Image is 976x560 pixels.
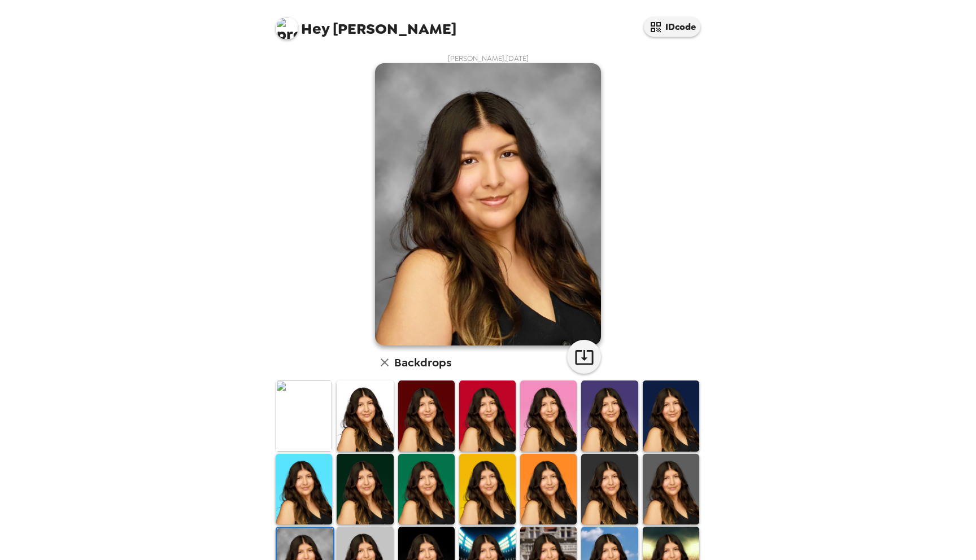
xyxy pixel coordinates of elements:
h6: Backdrops [394,353,451,371]
span: Hey [301,19,329,39]
img: profile pic [276,17,298,40]
span: [PERSON_NAME] , [DATE] [448,54,529,63]
button: IDcode [644,17,700,37]
img: Original [276,380,332,451]
span: [PERSON_NAME] [276,11,456,37]
img: user [375,63,601,345]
